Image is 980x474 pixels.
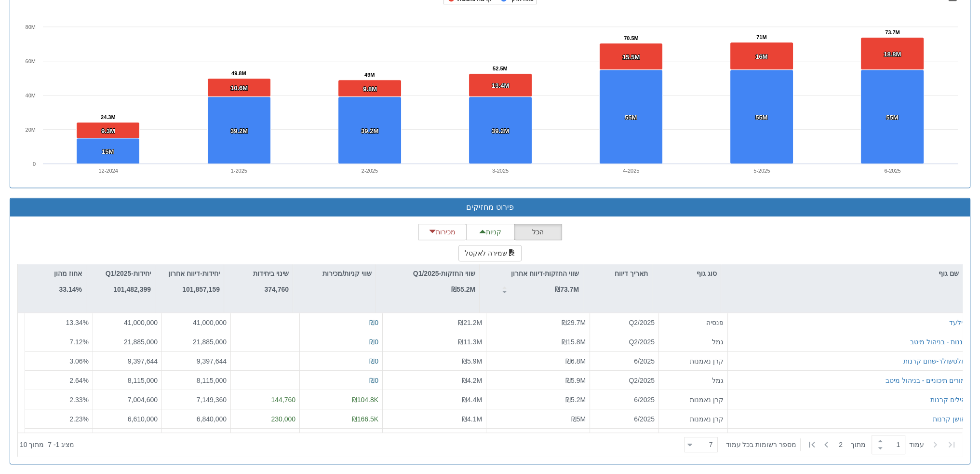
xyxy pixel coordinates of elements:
tspan: 16M [755,53,767,60]
strong: 374,760 [264,285,289,293]
span: ₪11.3M [458,338,482,346]
div: קרן נאמנות [663,395,724,405]
tspan: 39.2M [361,127,378,135]
button: אושן קרנות [933,414,966,424]
span: ₪0 [369,338,378,346]
tspan: 39.2M [230,127,248,135]
p: אחוז מהון [54,268,82,279]
div: 21,885,000 [166,337,227,347]
tspan: 52.5M [493,66,508,71]
div: 21,885,000 [97,337,158,347]
div: שם גוף [721,264,963,283]
div: 7,004,600 [97,395,158,405]
div: 9,397,644 [97,356,158,366]
div: 6/2025 [594,395,655,405]
text: 80M [26,24,36,30]
button: קניות [466,224,514,240]
text: 4-2025 [623,168,639,174]
tspan: 71M [756,34,766,40]
div: 2.23 % [29,414,89,424]
div: גמל [663,376,724,385]
p: שינוי ביחידות [253,268,289,279]
tspan: 49M [364,72,375,78]
span: ₪21.2M [458,319,482,326]
span: ₪5.2M [565,396,586,404]
span: ₪4.4M [462,396,482,404]
span: ₪104.8K [352,396,378,404]
text: 3-2025 [492,168,509,174]
p: יחידות-Q1/2025 [106,268,151,279]
tspan: 15M [102,148,114,155]
text: 2-2025 [362,168,378,174]
span: ₪4.1M [462,415,482,423]
text: 1-2025 [231,168,247,174]
div: 41,000,000 [97,318,158,327]
div: קרן נאמנות [663,414,724,424]
p: שווי החזקות-Q1/2025 [413,268,475,279]
div: 230,000 [235,414,295,424]
tspan: 49.8M [231,70,246,76]
div: 8,115,000 [97,376,158,385]
div: 6,610,000 [97,414,158,424]
button: גילעד [949,318,966,327]
tspan: 55M [886,114,898,121]
strong: ₪73.7M [555,285,579,293]
strong: 33.14% [59,285,82,293]
div: Q2/2025 [594,318,655,327]
div: Q2/2025 [594,376,655,385]
span: 2 [839,440,851,449]
span: ₪6.8M [565,357,586,365]
div: קרן נאמנות [663,356,724,366]
div: 7,149,360 [166,395,227,405]
text: 5-2025 [753,168,770,174]
div: 8,115,000 [166,376,227,385]
span: ₪0 [369,319,378,326]
h3: פירוט מחזיקים [17,203,963,212]
div: תאריך דיווח [583,264,652,283]
div: 41,000,000 [166,318,227,327]
div: 13.34 % [29,318,89,327]
div: גמל [663,337,724,347]
div: 6/2025 [594,356,655,366]
button: אילים קרנות [930,395,966,405]
span: ₪5.9M [565,377,586,384]
text: 40M [26,93,36,98]
strong: 101,857,159 [182,285,220,293]
button: הכל [514,224,562,240]
span: ‏מספר רשומות בכל עמוד [725,440,796,449]
tspan: 24.3M [101,114,116,120]
button: אלטשולר-שחם קרנות [903,356,966,366]
div: שווי קניות/מכירות [293,264,376,283]
span: ₪0 [369,357,378,365]
div: פנסיה [663,318,724,327]
span: ₪0 [369,377,378,384]
div: מורים תיכוניים - בניהול מיטב [886,376,966,385]
button: מכירות [418,224,467,240]
div: 6,840,000 [166,414,227,424]
text: 60M [26,58,36,64]
button: גננות - בניהול מיטב [910,337,966,347]
div: 2.64 % [29,376,89,385]
p: יחידות-דיווח אחרון [168,268,220,279]
div: 7.12 % [29,337,89,347]
button: שמירה לאקסל [458,245,522,261]
p: שווי החזקות-דיווח אחרון [511,268,579,279]
tspan: 9.8M [363,85,377,93]
div: 2.33 % [29,395,89,405]
div: ‏מציג 1 - 7 ‏ מתוך 10 [20,434,74,455]
span: ‏עמוד [909,440,924,449]
tspan: 18.8M [884,51,901,58]
div: 144,760 [235,395,295,405]
strong: 101,482,399 [113,285,151,293]
div: ‏ מתוך [680,434,960,455]
div: 9,397,644 [166,356,227,366]
span: ₪29.7M [562,319,586,326]
div: סוג גוף [652,264,721,283]
span: ₪4.2M [462,377,482,384]
tspan: 15.5M [622,54,640,61]
strong: ₪55.2M [451,285,475,293]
